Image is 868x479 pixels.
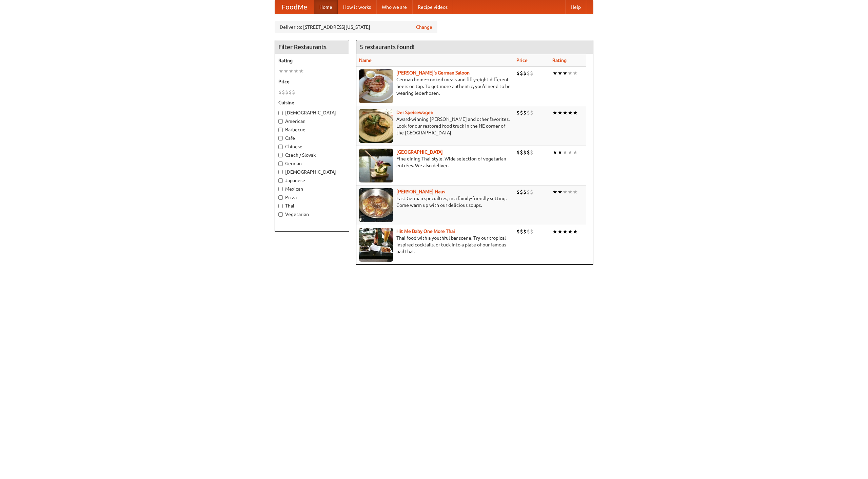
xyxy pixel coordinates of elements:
li: $ [530,109,533,116]
li: $ [285,88,289,96]
label: Czech / Slovak [278,152,346,158]
li: $ [530,69,533,77]
a: Home [314,0,338,14]
li: $ [516,188,520,196]
input: [DEMOGRAPHIC_DATA] [278,170,283,174]
li: ★ [573,69,578,77]
li: $ [520,188,523,196]
a: Price [516,58,528,63]
a: Rating [552,58,567,63]
input: Mexican [278,187,283,191]
li: ★ [568,109,573,116]
label: Thai [278,202,346,209]
input: Thai [278,204,283,208]
li: ★ [563,188,568,196]
label: Japanese [278,177,346,184]
a: FoodMe [275,0,314,14]
li: ★ [557,109,563,116]
label: Chinese [278,143,346,150]
input: Pizza [278,195,283,200]
li: $ [516,228,520,235]
input: Vegetarian [278,212,283,217]
li: $ [523,109,527,116]
ng-pluralize: 5 restaurants found! [360,44,415,50]
li: ★ [552,109,557,116]
input: Cafe [278,136,283,140]
li: $ [516,109,520,116]
li: ★ [294,67,299,75]
li: ★ [557,149,563,156]
label: Vegetarian [278,211,346,218]
li: ★ [283,67,289,75]
img: kohlhaus.jpg [359,188,393,222]
li: $ [292,88,295,96]
label: German [278,160,346,167]
li: $ [527,188,530,196]
a: Name [359,58,372,63]
li: $ [527,228,530,235]
li: ★ [563,109,568,116]
li: $ [278,88,282,96]
li: ★ [568,149,573,156]
a: How it works [338,0,376,14]
img: babythai.jpg [359,228,393,262]
input: German [278,161,283,166]
li: ★ [552,149,557,156]
li: ★ [573,228,578,235]
li: $ [282,88,285,96]
input: Chinese [278,145,283,149]
li: ★ [278,67,283,75]
p: Award-winning [PERSON_NAME] and other favorites. Look for our restored food truck in the NE corne... [359,116,511,136]
li: $ [289,88,292,96]
li: $ [520,69,523,77]
h5: Rating [278,57,346,64]
b: [PERSON_NAME] Haus [396,189,445,194]
label: [DEMOGRAPHIC_DATA] [278,169,346,175]
li: $ [523,188,527,196]
input: Barbecue [278,128,283,132]
li: $ [523,149,527,156]
div: Deliver to: [STREET_ADDRESS][US_STATE] [275,21,437,33]
li: $ [516,149,520,156]
li: ★ [568,188,573,196]
li: $ [530,228,533,235]
p: Fine dining Thai-style. Wide selection of vegetarian entrées. We also deliver. [359,155,511,169]
label: [DEMOGRAPHIC_DATA] [278,109,346,116]
li: ★ [299,67,304,75]
a: Recipe videos [412,0,453,14]
li: ★ [573,188,578,196]
li: ★ [573,109,578,116]
li: ★ [552,228,557,235]
a: Hit Me Baby One More Thai [396,228,455,234]
li: ★ [563,149,568,156]
a: Who we are [376,0,412,14]
input: [DEMOGRAPHIC_DATA] [278,111,283,115]
li: $ [520,149,523,156]
li: ★ [289,67,294,75]
p: Thai food with a youthful bar scene. Try our tropical inspired cocktails, or tuck into a plate of... [359,235,511,255]
li: ★ [557,228,563,235]
h4: Filter Restaurants [275,40,349,54]
li: $ [523,228,527,235]
a: [PERSON_NAME]'s German Saloon [396,70,470,75]
h5: Cuisine [278,99,346,106]
input: Czech / Slovak [278,153,283,157]
label: Pizza [278,194,346,201]
li: $ [520,228,523,235]
li: ★ [573,149,578,156]
img: satay.jpg [359,149,393,182]
img: speisewagen.jpg [359,109,393,143]
a: [GEOGRAPHIC_DATA] [396,149,443,155]
label: American [278,118,346,125]
label: Mexican [278,186,346,192]
img: esthers.jpg [359,69,393,103]
h5: Price [278,78,346,85]
li: ★ [568,69,573,77]
li: $ [527,109,530,116]
li: $ [516,69,520,77]
a: Help [565,0,586,14]
input: Japanese [278,178,283,183]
